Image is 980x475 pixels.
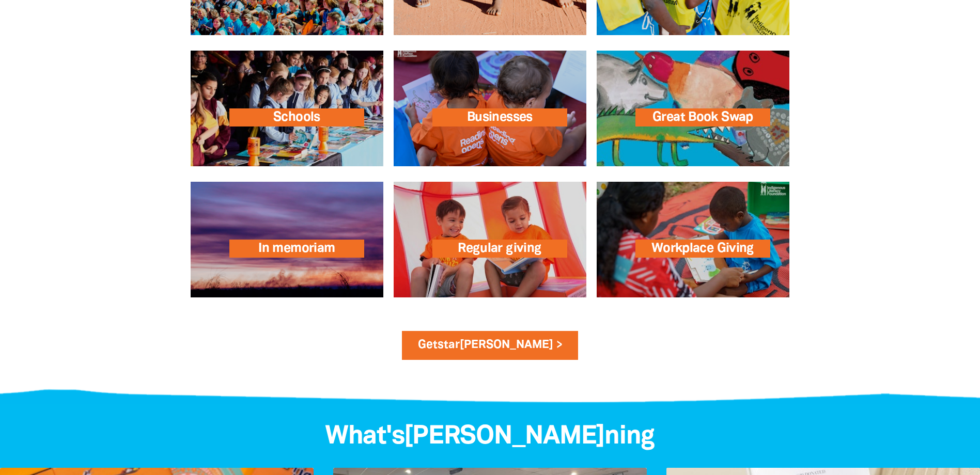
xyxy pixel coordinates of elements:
span: Workplace Giving [635,240,770,258]
bbb: Ge [418,340,433,350]
a: Getstar[PERSON_NAME] > [402,331,579,360]
bbb: Wh [325,425,363,449]
a: Schools [191,51,383,166]
bbb: star [438,340,460,350]
span: Schools [229,108,364,126]
a: Regular giving [394,182,586,297]
a: Great Book Swap [597,51,789,166]
a: Workplace Giving [597,182,789,297]
bbb: [PERSON_NAME] [404,425,604,449]
a: In memoriam [191,182,383,297]
span: Businesses [432,108,567,126]
a: Businesses [394,51,586,166]
span: In memoriam [229,240,364,258]
span: Regular giving [432,240,567,258]
span: at's ning [325,425,655,449]
span: Great Book Swap [635,108,770,126]
span: t [PERSON_NAME] > [418,340,563,350]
